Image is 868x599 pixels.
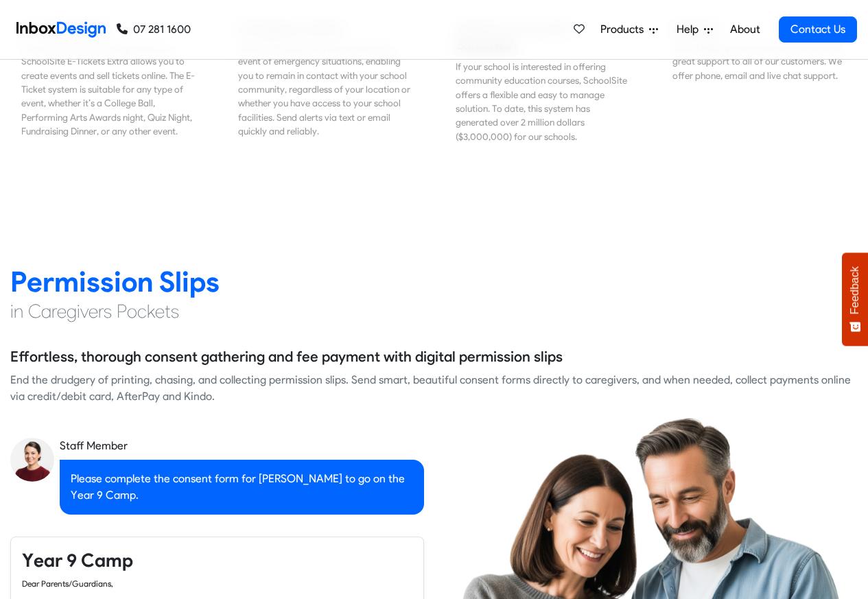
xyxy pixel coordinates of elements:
[60,438,424,454] div: Staff Member
[10,264,858,299] h2: Permission Slips
[60,460,424,515] div: Please complete the consent form for [PERSON_NAME] to go on the Year 9 Camp.
[238,40,412,139] div: SchoolSite supports your school in the event of emergency situations, enabling you to remain in c...
[117,21,191,38] a: 07 281 1600
[595,16,664,43] a: Products
[10,299,858,324] h4: in Caregivers Pockets
[672,40,847,82] div: Inbox Design pride ourselves on providing great support to all of our customers. We offer phone, ...
[677,21,704,38] span: Help
[10,347,563,367] h5: Effortless, thorough consent gathering and fee payment with digital permission slips
[779,16,857,43] a: Contact Us
[600,21,649,38] span: Products
[10,372,858,405] div: End the drudgery of printing, chasing, and collecting permission slips. Send smart, beautiful con...
[10,438,54,482] img: staff_avatar.png
[842,252,868,346] button: Feedback - Show survey
[21,40,196,139] div: For all your event ticketing needs, our SchoolSite E-Tickets Extra allows you to create events an...
[456,60,630,143] div: If your school is interested in offering community education courses, SchoolSite offers a flexibl...
[726,16,764,43] a: About
[671,16,718,43] a: Help
[849,266,861,314] span: Feedback
[22,548,412,573] h4: Year 9 Camp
